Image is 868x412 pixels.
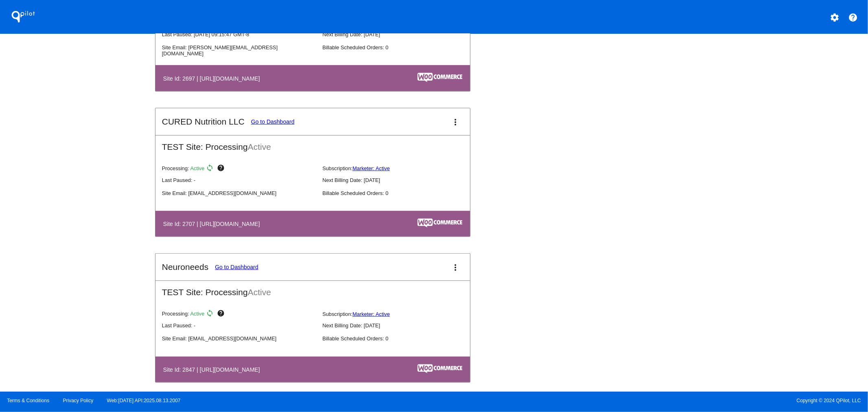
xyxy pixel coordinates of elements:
[190,311,205,317] span: Active
[322,165,476,171] p: Subscription:
[155,136,470,152] h2: TEST Site: Processing
[441,398,861,403] span: Copyright © 2024 QPilot, LLC
[190,165,205,171] span: Active
[322,31,476,37] p: Next Billing Date: [DATE]
[215,264,258,270] a: Go to Dashboard
[163,75,264,82] h4: Site Id: 2697 | [URL][DOMAIN_NAME]
[418,364,462,373] img: c53aa0e5-ae75-48aa-9bee-956650975ee5
[450,263,460,272] mat-icon: more_vert
[162,164,316,174] p: Processing:
[162,322,316,329] p: Last Paused: -
[162,31,316,37] p: Last Paused: [DATE] 09:15:47 GMT-8
[155,281,470,297] h2: TEST Site: Processing
[162,262,208,272] h2: Neuroneeds
[352,165,390,171] a: Marketer: Active
[248,142,271,151] span: Active
[162,190,316,196] p: Site Email: [EMAIL_ADDRESS][DOMAIN_NAME]
[251,118,295,125] a: Go to Dashboard
[322,335,476,342] p: Billable Scheduled Orders: 0
[322,177,476,183] p: Next Billing Date: [DATE]
[450,117,460,127] mat-icon: more_vert
[848,13,858,22] mat-icon: help
[163,366,264,373] h4: Site Id: 2847 | [URL][DOMAIN_NAME]
[162,335,316,342] p: Site Email: [EMAIL_ADDRESS][DOMAIN_NAME]
[322,311,476,317] p: Subscription:
[352,311,390,317] a: Marketer: Active
[162,117,245,127] h2: CURED Nutrition LLC
[248,287,271,297] span: Active
[322,44,476,50] p: Billable Scheduled Orders: 0
[217,309,227,319] mat-icon: help
[162,44,316,57] p: Site Email: [PERSON_NAME][EMAIL_ADDRESS][DOMAIN_NAME]
[217,164,227,174] mat-icon: help
[162,309,316,319] p: Processing:
[7,398,49,403] a: Terms & Conditions
[830,13,840,22] mat-icon: settings
[322,322,476,329] p: Next Billing Date: [DATE]
[418,219,462,228] img: c53aa0e5-ae75-48aa-9bee-956650975ee5
[162,177,316,183] p: Last Paused: -
[322,190,476,196] p: Billable Scheduled Orders: 0
[63,398,94,403] a: Privacy Policy
[7,9,39,25] h1: QPilot
[418,73,462,82] img: c53aa0e5-ae75-48aa-9bee-956650975ee5
[163,221,264,227] h4: Site Id: 2707 | [URL][DOMAIN_NAME]
[107,398,181,403] a: Web:[DATE] API:2025.08.13.2007
[206,309,216,319] mat-icon: sync
[206,164,216,174] mat-icon: sync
